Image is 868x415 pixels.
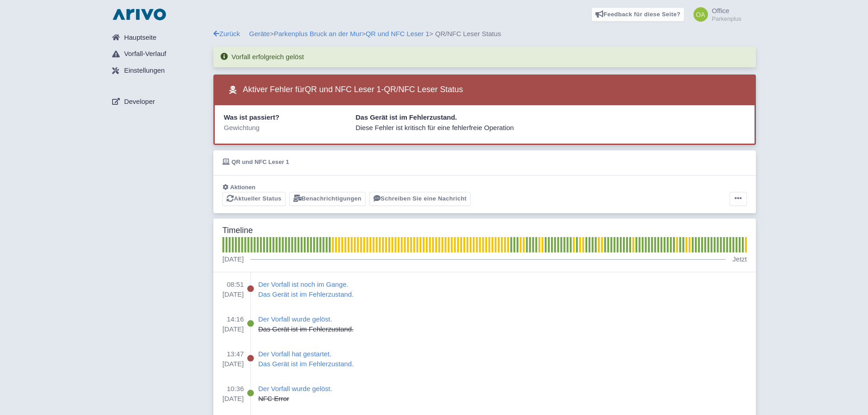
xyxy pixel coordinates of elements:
[222,82,463,98] h3: Aktiver Fehler für -
[353,123,749,133] div: Diese Fehler ist kritisch für eine fehlerfreie Operation
[213,29,756,39] div: > > > QR/NFC Leser Status
[105,93,213,110] a: Developer
[258,280,747,300] a: Der Vorfall ist noch im Gange. Das Gerät ist im Fehlerzustand.
[258,289,354,300] p: Das Gerät ist im Fehlerzustand.
[222,280,244,290] p: 08:51
[591,7,685,22] a: Feedback für diese Seite?
[222,349,244,359] p: 13:47
[258,324,354,335] p: Das Gerät ist im Fehlerzustand.
[258,349,354,359] div: Der Vorfall hat gestartet.
[222,384,244,394] p: 10:36
[258,384,747,404] a: Der Vorfall wurde gelöst. NFC Error
[366,30,429,37] a: QR und NFC Leser 1
[124,33,156,43] span: Hauptseite
[124,65,165,76] span: Einstellungen
[258,394,332,404] p: NFC Error
[124,97,155,107] span: Developer
[258,314,354,325] div: Der Vorfall wurde gelöst.
[110,7,168,22] img: logo
[105,29,213,46] a: Hauptseite
[213,30,240,37] a: Zurück
[124,49,166,59] span: Vorfall-Verlauf
[222,254,244,265] p: [DATE]
[258,384,332,394] div: Der Vorfall wurde gelöst.
[258,280,354,290] div: Der Vorfall ist noch im Gange.
[369,192,471,206] a: Schreiben Sie eine Nachricht
[712,16,741,22] small: Parkenplus
[230,184,255,191] span: Aktionen
[384,85,463,94] span: QR/NFC Leser Status
[258,359,354,369] p: Das Gerät ist im Fehlerzustand.
[222,314,244,325] p: 14:16
[353,112,749,123] div: Das Gerät ist im Fehlerzustand.
[222,359,244,369] p: [DATE]
[249,30,270,37] a: Geräte
[213,47,756,68] div: Vorfall erfolgreich gelöst
[712,7,729,14] span: Office
[222,289,244,300] p: [DATE]
[258,314,747,335] a: Der Vorfall wurde gelöst. Das Gerät ist im Fehlerzustand.
[221,112,353,123] div: Was ist passiert?
[222,192,286,206] a: Aktueller Status
[222,394,244,404] p: [DATE]
[105,62,213,79] a: Einstellungen
[732,254,747,265] p: Jetzt
[258,349,747,369] a: Der Vorfall hat gestartet. Das Gerät ist im Fehlerzustand.
[222,324,244,335] p: [DATE]
[222,226,253,236] h3: Timeline
[221,123,353,133] div: Gewichtung
[305,85,381,94] span: QR und NFC Leser 1
[231,159,289,165] span: QR und NFC Leser 1
[289,192,366,206] a: Benachrichtigungen
[105,46,213,63] a: Vorfall-Verlauf
[688,7,741,22] a: Office Parkenplus
[274,30,362,37] a: Parkenplus Bruck an der Mur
